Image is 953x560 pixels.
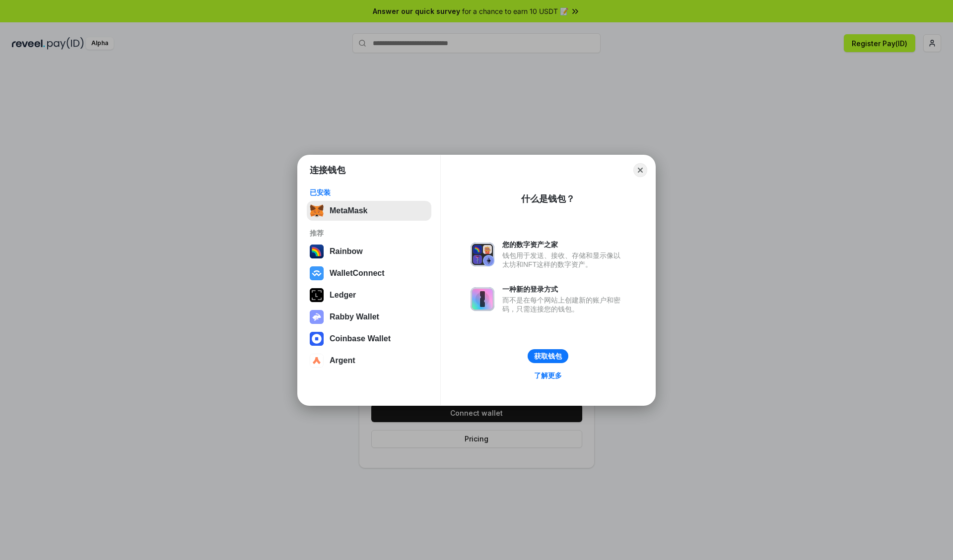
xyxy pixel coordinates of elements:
[330,291,356,300] div: Ledger
[307,329,431,349] button: Coinbase Wallet
[528,369,568,382] a: 了解更多
[471,243,494,266] img: svg+xml,%3Csvg%20xmlns%3D%22http%3A%2F%2Fwww.w3.org%2F2000%2Fsvg%22%20fill%3D%22none%22%20viewBox...
[330,312,379,321] div: Rabby Wallet
[330,206,367,215] div: MetaMask
[534,352,562,361] div: 获取钱包
[310,310,324,324] img: svg+xml,%3Csvg%20xmlns%3D%22http%3A%2F%2Fwww.w3.org%2F2000%2Fsvg%22%20fill%3D%22none%22%20viewBox...
[310,245,324,258] img: svg+xml,%3Csvg%20width%3D%22120%22%20height%3D%22120%22%20viewBox%3D%220%200%20120%20120%22%20fil...
[310,354,324,368] img: svg+xml,%3Csvg%20width%3D%2228%22%20height%3D%2228%22%20viewBox%3D%220%200%2028%2028%22%20fill%3D...
[471,287,494,311] img: svg+xml,%3Csvg%20xmlns%3D%22http%3A%2F%2Fwww.w3.org%2F2000%2Fsvg%22%20fill%3D%22none%22%20viewBox...
[307,285,431,305] button: Ledger
[310,266,324,280] img: svg+xml,%3Csvg%20width%3D%2228%22%20height%3D%2228%22%20viewBox%3D%220%200%2028%2028%22%20fill%3D...
[534,371,562,380] div: 了解更多
[330,247,363,256] div: Rainbow
[502,296,625,313] div: 而不是在每个网站上创建新的账户和密码，只需连接您的钱包。
[633,163,647,177] button: Close
[330,334,391,343] div: Coinbase Wallet
[502,285,625,294] div: 一种新的登录方式
[307,242,431,261] button: Rainbow
[330,356,355,365] div: Argent
[310,332,324,346] img: svg+xml,%3Csvg%20width%3D%2228%22%20height%3D%2228%22%20viewBox%3D%220%200%2028%2028%22%20fill%3D...
[310,188,428,197] div: 已安装
[528,349,568,363] button: 获取钱包
[310,204,324,218] img: svg+xml,%3Csvg%20fill%3D%22none%22%20height%3D%2233%22%20viewBox%3D%220%200%2035%2033%22%20width%...
[307,307,431,327] button: Rabby Wallet
[521,193,575,205] div: 什么是钱包？
[330,269,385,278] div: WalletConnect
[310,229,428,238] div: 推荐
[307,263,431,283] button: WalletConnect
[307,351,431,371] button: Argent
[502,251,625,269] div: 钱包用于发送、接收、存储和显示像以太坊和NFT这样的数字资产。
[502,240,625,249] div: 您的数字资产之家
[307,201,431,221] button: MetaMask
[310,164,345,176] h1: 连接钱包
[310,288,324,302] img: svg+xml,%3Csvg%20xmlns%3D%22http%3A%2F%2Fwww.w3.org%2F2000%2Fsvg%22%20width%3D%2228%22%20height%3...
